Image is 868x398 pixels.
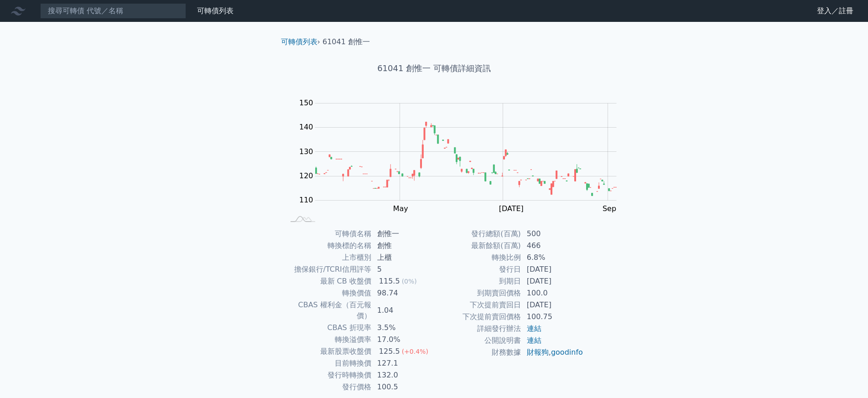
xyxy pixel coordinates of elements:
[299,196,313,204] tspan: 110
[299,98,313,107] tspan: 150
[281,36,320,47] li: ›
[197,6,234,15] a: 可轉債列表
[434,311,521,323] td: 下次提前賣回價格
[372,357,434,369] td: 127.1
[434,346,521,358] td: 財務數據
[521,299,584,311] td: [DATE]
[274,62,595,75] h1: 61041 創惟一 可轉債詳細資訊
[285,275,372,287] td: 最新 CB 收盤價
[372,240,434,252] td: 創惟
[372,252,434,264] td: 上櫃
[434,335,521,346] td: 公開說明書
[285,381,372,393] td: 發行價格
[372,264,434,275] td: 5
[434,264,521,275] td: 發行日
[402,278,417,285] span: (0%)
[402,348,428,355] span: (+0.4%)
[285,322,372,334] td: CBAS 折現率
[285,240,372,252] td: 轉換標的名稱
[434,252,521,264] td: 轉換比例
[372,228,434,240] td: 創惟一
[285,346,372,357] td: 最新股票收盤價
[372,381,434,393] td: 100.5
[285,264,372,275] td: 擔保銀行/TCRI信用評等
[521,240,584,252] td: 466
[527,348,549,357] a: 財報狗
[521,311,584,323] td: 100.75
[372,369,434,381] td: 132.0
[603,204,616,213] tspan: Sep
[285,334,372,346] td: 轉換溢價率
[527,324,541,333] a: 連結
[372,334,434,346] td: 17.0%
[521,252,584,264] td: 6.8%
[434,240,521,252] td: 最新餘額(百萬)
[372,287,434,299] td: 98.74
[285,287,372,299] td: 轉換價值
[299,147,313,156] tspan: 130
[521,228,584,240] td: 500
[434,275,521,287] td: 到期日
[299,123,313,131] tspan: 140
[285,252,372,264] td: 上市櫃別
[521,287,584,299] td: 100.0
[281,37,317,46] a: 可轉債列表
[322,36,370,47] li: 61041 創惟一
[40,3,186,19] input: 搜尋可轉債 代號／名稱
[377,346,402,357] div: 125.5
[377,276,402,287] div: 115.5
[521,275,584,287] td: [DATE]
[810,4,861,18] a: 登入／註冊
[434,228,521,240] td: 發行總額(百萬)
[372,299,434,322] td: 1.04
[551,348,583,357] a: goodinfo
[521,264,584,275] td: [DATE]
[434,323,521,335] td: 詳細發行辦法
[499,204,524,213] tspan: [DATE]
[434,299,521,311] td: 下次提前賣回日
[295,98,630,212] g: Chart
[285,228,372,240] td: 可轉債名稱
[521,346,584,358] td: ,
[285,369,372,381] td: 發行時轉換價
[299,171,313,180] tspan: 120
[372,322,434,334] td: 3.5%
[285,299,372,322] td: CBAS 權利金（百元報價）
[527,336,541,345] a: 連結
[434,287,521,299] td: 到期賣回價格
[393,204,408,213] tspan: May
[285,357,372,369] td: 目前轉換價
